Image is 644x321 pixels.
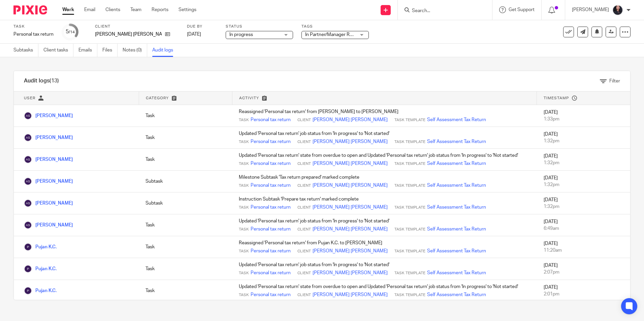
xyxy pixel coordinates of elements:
span: Task [239,117,249,123]
a: Work [62,6,74,13]
span: Task [239,249,249,254]
a: [PERSON_NAME] [24,157,73,162]
label: Client [95,24,179,29]
a: [PERSON_NAME] [24,135,73,140]
span: Client [297,227,311,232]
span: In Partner/Manager Review [305,32,362,37]
img: Anish K Sarraf [24,134,32,142]
a: Personal tax return [251,160,291,167]
div: 5 [66,28,75,36]
td: Task [139,258,232,280]
a: [PERSON_NAME] [PERSON_NAME] [313,291,388,298]
span: In progress [229,32,253,37]
label: Tags [301,24,369,29]
div: 2:01pm [544,291,623,297]
small: /14 [69,30,75,34]
img: Anish K Sarraf [24,177,32,185]
span: Task [239,161,249,167]
td: Subtask [139,192,232,214]
td: Updated 'Personal tax return' state from overdue to open and Updated 'Personal tax return' job st... [232,149,537,171]
a: Personal tax return [251,270,291,276]
td: [DATE] [537,214,630,236]
span: Task [239,183,249,188]
img: Pujan K.C. [24,243,32,251]
td: Updated 'Personal tax return' job status from 'In progress' to 'Not started' [232,214,537,236]
a: Personal tax return [251,291,291,298]
td: Instruction Subtask 'Prepare tax return' marked complete [232,192,537,214]
a: Personal tax return [251,248,291,254]
span: User [24,96,35,100]
span: Client [297,117,311,123]
span: Task [239,205,249,210]
img: Anish K Sarraf [24,199,32,207]
td: [DATE] [537,236,630,258]
span: Client [297,205,311,210]
a: Pujan K.C. [24,266,57,271]
td: [DATE] [537,105,630,127]
label: Due by [187,24,217,29]
span: Client [297,161,311,167]
td: Updated 'Personal tax return' job status from 'In progress' to 'Not started' [232,127,537,149]
label: Task [13,24,54,29]
span: Task Template [394,227,425,232]
a: Self Assessment Tax Return [427,138,486,145]
a: [PERSON_NAME] [PERSON_NAME] [313,204,388,211]
td: [DATE] [537,127,630,149]
td: Task [139,280,232,302]
div: 11:20am [544,247,623,254]
a: Self Assessment Tax Return [427,116,486,123]
a: [PERSON_NAME] [PERSON_NAME] [313,248,388,254]
td: [DATE] [537,280,630,302]
a: Reports [152,6,168,13]
a: Settings [179,6,196,13]
a: Pujan K.C. [24,245,57,249]
a: Client tasks [43,44,73,57]
a: Personal tax return [251,182,291,189]
td: Subtask [139,171,232,192]
a: [PERSON_NAME] [PERSON_NAME] [313,270,388,276]
div: 6:49am [544,225,623,232]
a: [PERSON_NAME] [24,179,73,184]
a: Clients [105,6,120,13]
a: Audit logs [152,44,178,57]
div: 2:07pm [544,269,623,276]
label: Status [226,24,293,29]
span: Client [297,183,311,188]
div: 1:32pm [544,138,623,144]
td: Task [139,105,232,127]
span: Task Template [394,292,425,298]
a: [PERSON_NAME] [PERSON_NAME] [313,182,388,189]
span: Task Template [394,183,425,188]
span: Task [239,227,249,232]
a: Emails [78,44,97,57]
span: Task Template [394,249,425,254]
img: Pujan K.C. [24,287,32,295]
td: Task [139,214,232,236]
span: Client [297,139,311,145]
a: [PERSON_NAME] [24,223,73,227]
div: 1:32pm [544,181,623,188]
span: Task Template [394,271,425,276]
a: [PERSON_NAME] [24,201,73,206]
a: [PERSON_NAME] [24,113,73,118]
td: Reassigned 'Personal tax return' from [PERSON_NAME] to [PERSON_NAME] [232,105,537,127]
a: [PERSON_NAME] [PERSON_NAME] [313,160,388,167]
td: Updated 'Personal tax return' job status from 'In progress' to 'Not started' [232,258,537,280]
div: Personal tax return [13,31,54,38]
a: Self Assessment Tax Return [427,182,486,189]
span: Task Template [394,205,425,210]
div: 1:33pm [544,116,623,122]
img: Pixie [13,5,47,14]
a: Files [102,44,118,57]
img: MicrosoftTeams-image.jfif [612,5,623,15]
td: [DATE] [537,149,630,171]
a: [PERSON_NAME] [PERSON_NAME] [313,138,388,145]
span: Task [239,271,249,276]
a: Personal tax return [251,138,291,145]
td: [DATE] [537,258,630,280]
a: [PERSON_NAME] [PERSON_NAME] [313,116,388,123]
td: [DATE] [537,192,630,214]
td: [DATE] [537,171,630,192]
a: Self Assessment Tax Return [427,204,486,211]
td: Updated 'Personal tax return' state from overdue to open and Updated 'Personal tax return' job st... [232,280,537,302]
